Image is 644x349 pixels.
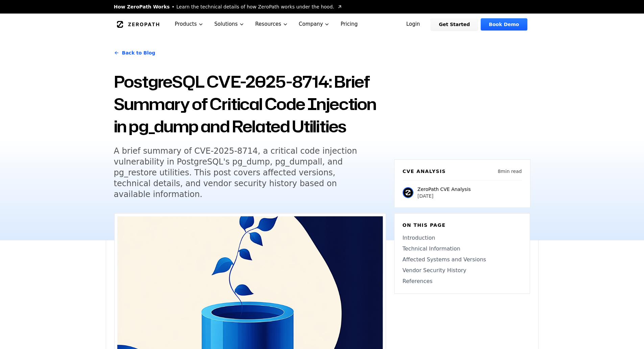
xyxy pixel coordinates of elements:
button: Company [293,14,335,35]
a: Back to Blog [114,43,156,62]
nav: Global [106,14,539,35]
a: Get Started [431,18,478,30]
h1: PostgreSQL CVE-2025-8714: Brief Summary of Critical Code Injection in pg_dump and Related Utilities [114,70,386,137]
a: Introduction [403,234,522,242]
span: How ZeroPath Works [114,3,170,10]
span: Learn the technical details of how ZeroPath works under the hood. [176,3,334,10]
a: How ZeroPath WorksLearn the technical details of how ZeroPath works under the hood. [114,3,342,10]
a: Technical Information [403,245,522,253]
h6: CVE Analysis [403,168,446,175]
p: ZeroPath CVE Analysis [418,186,471,193]
h5: A brief summary of CVE-2025-8714, a critical code injection vulnerability in PostgreSQL's pg_dump... [114,146,374,200]
a: Pricing [335,14,363,35]
img: ZeroPath CVE Analysis [403,187,413,198]
button: Resources [250,14,293,35]
a: Affected Systems and Versions [403,256,522,264]
a: References [403,277,522,285]
button: Solutions [209,14,250,35]
a: Login [398,18,428,30]
h6: On this page [403,222,522,228]
button: Products [169,14,209,35]
p: 8 min read [498,168,522,175]
a: Book Demo [481,18,527,30]
p: [DATE] [418,193,471,199]
a: Vendor Security History [403,266,522,275]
